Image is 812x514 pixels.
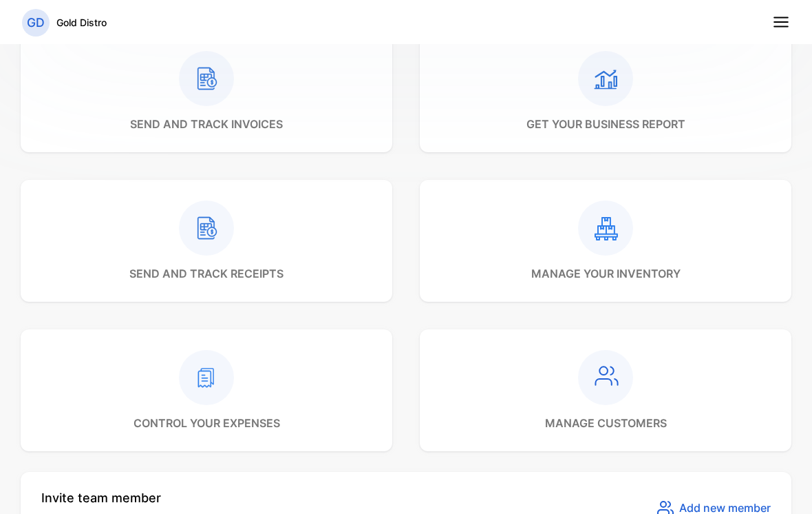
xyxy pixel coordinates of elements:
p: Gold Distro [56,15,107,30]
p: GD [27,14,45,32]
p: get your business report [526,116,685,132]
p: Invite team member [41,489,226,507]
p: control your expenses [133,415,280,431]
p: manage your inventory [531,265,681,282]
p: manage customers [545,415,667,431]
p: send and track receipts [129,265,284,282]
p: send and track invoices [130,116,283,132]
